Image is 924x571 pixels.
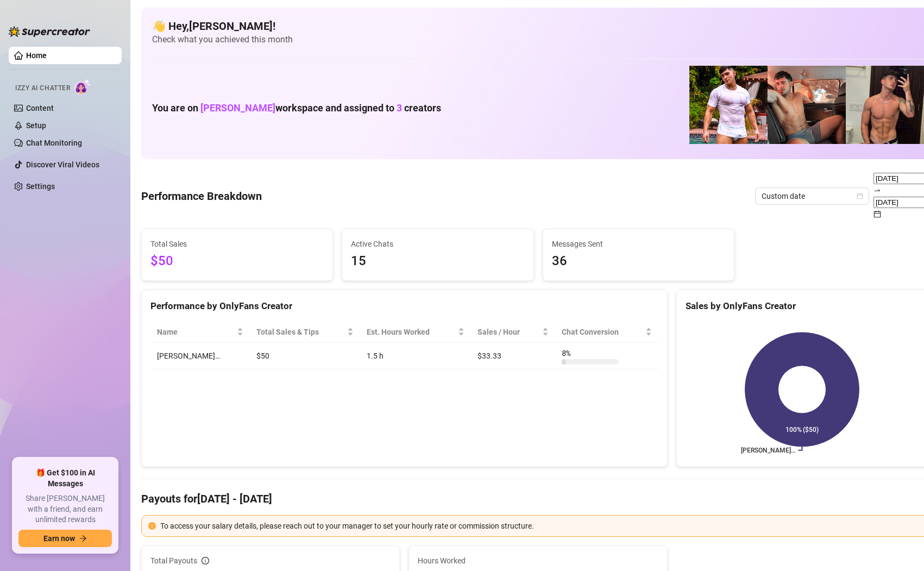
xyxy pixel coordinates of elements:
h4: 👋 Hey, [PERSON_NAME] ! [152,18,924,34]
div: Performance by OnlyFans Creator [150,299,658,313]
span: 15 [351,251,524,272]
span: info-circle [202,557,209,564]
span: swap-right [873,186,881,194]
img: Zach [846,66,924,144]
span: Hours Worked [418,555,658,567]
td: 1.5 h [360,343,471,369]
span: 36 [552,251,725,272]
td: [PERSON_NAME]… [150,343,250,369]
span: Total Sales [150,238,324,250]
span: Sales / Hour [477,326,539,338]
span: Total Payouts [150,555,197,567]
span: $50 [150,251,324,272]
span: Custom date [762,188,863,204]
span: exclamation-circle [148,522,156,530]
span: to [873,186,881,194]
a: Content [26,104,54,112]
span: Total Sales & Tips [256,326,345,338]
h4: Performance Breakdown [141,189,262,204]
span: [PERSON_NAME] [200,102,275,114]
img: Osvaldo [768,66,846,144]
span: Chat Conversion [562,326,643,338]
h1: You are on workspace and assigned to creators [152,102,441,114]
span: Share [PERSON_NAME] with a friend, and earn unlimited rewards [18,493,112,525]
th: Name [150,322,250,343]
img: AI Chatter [74,79,91,95]
a: Setup [26,121,46,130]
span: arrow-right [79,535,87,542]
img: Hector [689,66,768,144]
span: calendar [873,210,881,218]
button: Earn nowarrow-right [18,530,112,547]
th: Chat Conversion [555,322,658,343]
th: Total Sales & Tips [250,322,360,343]
th: Sales / Hour [471,322,555,343]
span: Izzy AI Chatter [15,83,70,93]
span: 8 % [562,347,579,359]
td: $50 [250,343,360,369]
span: Earn now [43,534,75,543]
span: Messages Sent [552,238,725,250]
a: Settings [26,182,55,191]
a: Chat Monitoring [26,139,82,147]
a: Discover Viral Videos [26,160,99,169]
text: [PERSON_NAME]… [740,447,795,454]
img: logo-BBDzfeDw.svg [9,26,90,37]
span: Name [157,326,235,338]
div: Est. Hours Worked [367,326,456,338]
a: Home [26,51,47,60]
span: 🎁 Get $100 in AI Messages [18,468,112,489]
span: Check what you achieved this month [152,34,924,46]
td: $33.33 [471,343,555,369]
span: calendar [857,193,863,199]
span: Active Chats [351,238,524,250]
span: 3 [397,102,402,114]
